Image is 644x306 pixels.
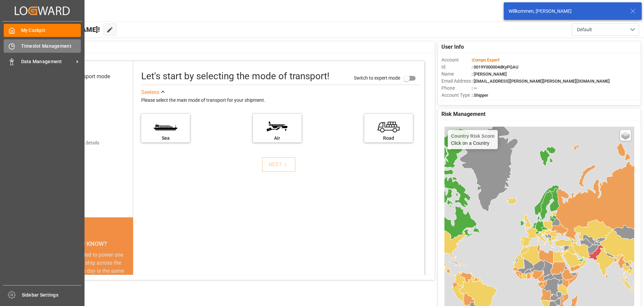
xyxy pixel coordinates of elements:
[354,75,400,80] span: Switch to expert mode
[141,96,420,104] div: Please select the main mode of transport for your shipment.
[256,135,298,142] div: Air
[472,57,499,62] span: :
[451,133,495,146] div: Click on a Country
[36,237,133,251] div: DID YOU KNOW?
[368,135,410,142] div: Road
[441,78,472,85] span: Email Address
[262,157,296,172] button: NEXT
[473,57,499,62] span: Compo Expert
[472,93,488,98] span: : Shipper
[441,110,485,118] span: Risk Management
[4,39,81,52] a: Timeslot Management
[141,69,329,83] div: Let's start by selecting the mode of transport!
[441,85,472,92] span: Phone
[577,26,592,33] span: Default
[472,86,477,91] span: : —
[441,71,472,78] span: Name
[441,92,472,99] span: Account Type
[451,133,495,139] h4: Country Risk Score
[472,64,519,70] span: : 0019Y000004dKyPQAU
[269,161,289,169] div: NEXT
[441,56,472,63] span: Account
[145,135,186,142] div: Sea
[21,43,81,50] span: Timeslot Management
[44,251,125,299] div: The energy needed to power one large container ship across the ocean in a single day is the same ...
[441,63,472,71] span: Id
[472,72,507,77] span: : [PERSON_NAME]
[28,23,100,36] span: Hello [PERSON_NAME]!
[4,24,81,37] a: My Cockpit
[572,23,639,36] button: open menu
[472,79,610,84] span: : [EMAIL_ADDRESS][PERSON_NAME][PERSON_NAME][DOMAIN_NAME]
[141,88,159,96] div: See less
[21,27,81,34] span: My Cockpit
[21,58,74,65] span: Data Management
[22,292,82,299] span: Sidebar Settings
[508,8,624,15] div: Willkommen, [PERSON_NAME]
[620,130,631,141] a: Layers
[441,43,464,51] span: User Info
